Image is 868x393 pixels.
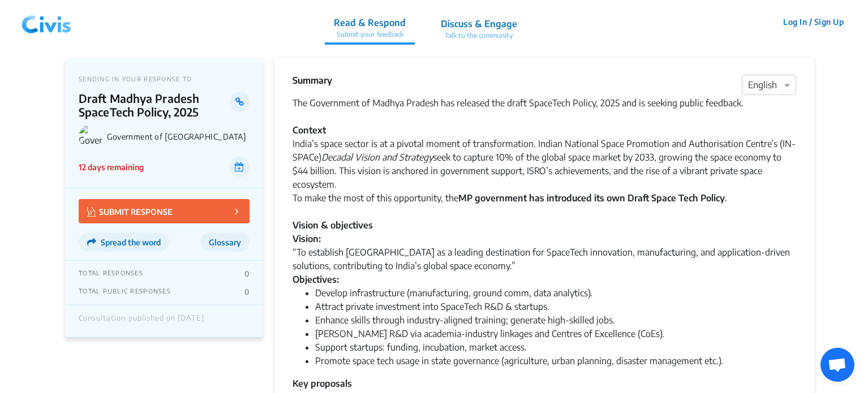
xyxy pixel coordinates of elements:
[79,161,144,173] p: 12 days remaining
[79,269,143,278] p: TOTAL RESPONSES
[293,219,373,231] strong: Vision & objectives
[315,286,796,300] li: Develop infrastructure (manufacturing, ground comm, data analytics).
[315,340,796,354] li: Support startups: funding, incubation, market access.
[315,354,796,368] li: Promote space tech usage in state governance (agriculture, urban planning, disaster management et...
[315,300,796,313] li: Attract private investment into SpaceTech R&D & startups.
[79,314,204,329] div: Consultation published on [DATE]
[321,152,433,163] em: Decadal Vision and Strategy
[244,287,250,296] p: 0
[87,207,96,217] img: Vector.jpg
[441,31,517,41] p: Talk to the community
[315,327,796,340] li: [PERSON_NAME] R&D via academia-industry linkages and Centres of Excellence (CoEs).
[334,29,406,40] p: Submit your feedback
[79,287,171,296] p: TOTAL PUBLIC RESPONSES
[293,96,796,123] div: The Government of Madhya Pradesh has released the draft SpaceTech Policy, 2025 and is seeking pub...
[820,348,854,382] div: Open chat
[776,13,851,31] button: Log In / Sign Up
[79,124,102,148] img: Government of Madhya Pradesh logo
[458,192,725,204] strong: MP government has introduced its own Draft Space Tech Policy
[293,274,339,285] strong: Objectives:
[107,132,250,141] p: Government of [GEOGRAPHIC_DATA]
[79,75,250,83] p: SENDING IN YOUR RESPONSE TO
[293,232,796,273] div: “To establish [GEOGRAPHIC_DATA] as a leading destination for SpaceTech innovation, manufacturing,...
[441,17,517,31] p: Discuss & Engage
[17,5,76,39] img: navlogo.png
[79,199,250,223] button: SUBMIT RESPONSE
[293,233,321,244] strong: Vision:
[334,16,406,29] p: Read & Respond
[293,74,332,87] p: Summary
[101,237,161,247] span: Spread the word
[244,269,250,278] p: 0
[209,237,241,247] span: Glossary
[200,232,250,252] button: Glossary
[293,137,796,191] div: India’s space sector is at a pivotal moment of transformation. Indian National Space Promotion an...
[79,232,169,252] button: Spread the word
[293,124,326,136] strong: Context
[79,92,230,119] p: Draft Madhya Pradesh SpaceTech Policy, 2025
[315,313,796,327] li: Enhance skills through industry-aligned training; generate high-skilled jobs.
[293,378,352,389] strong: Key proposals
[293,191,796,218] div: To make the most of this opportunity, the .
[87,205,173,218] p: SUBMIT RESPONSE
